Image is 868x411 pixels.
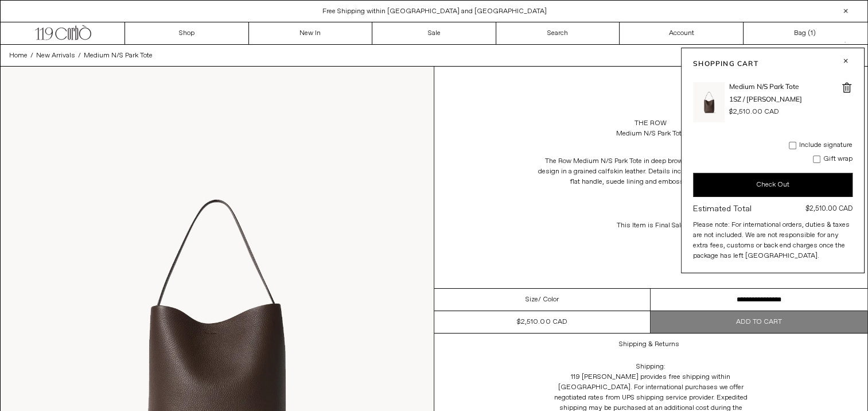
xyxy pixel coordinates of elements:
[30,51,33,61] span: /
[78,51,81,61] span: /
[620,22,744,44] a: Account
[736,317,782,327] span: Add to cart
[538,294,559,305] span: / Color
[9,51,28,61] a: Home
[536,215,765,236] p: This Item is Final Sale
[811,28,816,38] span: )
[619,340,679,348] h3: Shipping & Returns
[744,22,867,44] a: Bag ()
[526,294,538,305] span: Size
[635,118,667,129] a: The Row
[36,51,75,60] span: New Arrivals
[84,51,153,60] span: Medium N/S Park Tote
[9,51,28,60] span: Home
[651,311,867,333] button: Add to cart
[84,51,153,61] a: Medium N/S Park Tote
[249,22,373,44] a: New In
[496,22,620,44] a: Search
[811,29,813,38] span: 1
[372,22,496,44] a: Sale
[125,22,249,44] a: Shop
[517,317,567,327] div: $2,510.00 CAD
[322,7,547,16] a: Free Shipping within [GEOGRAPHIC_DATA] and [GEOGRAPHIC_DATA]
[536,150,765,193] p: The Row Medium N/S Park Tote in deep brown features a classic tote design in a grained calfskin l...
[616,129,685,139] div: Medium N/S Park Tote
[36,51,75,61] a: New Arrivals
